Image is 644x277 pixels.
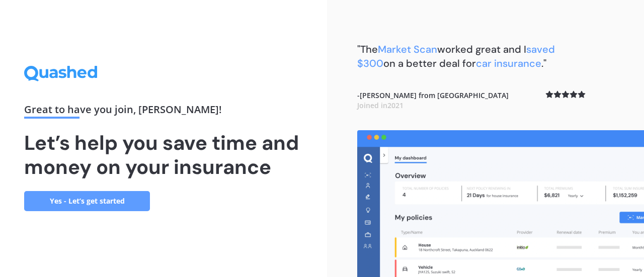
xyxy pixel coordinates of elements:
b: "The worked great and I on a better deal for ." [357,43,555,70]
a: Yes - Let’s get started [24,191,150,211]
img: dashboard.webp [357,130,644,277]
span: car insurance [476,57,541,70]
span: Joined in 2021 [357,101,404,110]
b: - [PERSON_NAME] from [GEOGRAPHIC_DATA] [357,90,509,110]
div: Great to have you join , [PERSON_NAME] ! [24,105,303,119]
h1: Let’s help you save time and money on your insurance [24,131,303,179]
span: Market Scan [378,43,437,56]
